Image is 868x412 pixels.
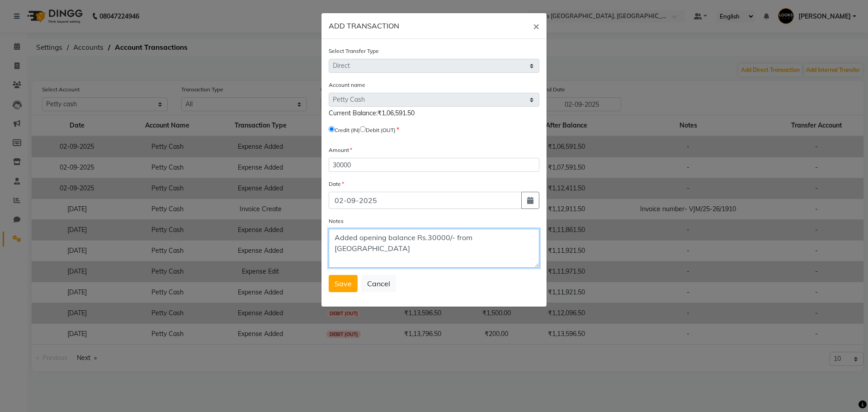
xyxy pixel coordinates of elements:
button: Close [526,13,547,38]
label: Account name [329,81,365,89]
button: Cancel [361,275,396,292]
label: Debit (OUT) [366,126,396,134]
label: Date [329,180,344,188]
button: Save [329,275,358,292]
span: × [533,19,539,33]
span: Save [335,279,352,288]
label: Amount [329,146,352,154]
label: Credit (IN) [335,126,360,134]
label: Select Transfer Type [329,47,379,55]
span: Current Balance:₹1,06,591.50 [329,109,415,117]
label: Notes [329,217,344,225]
h6: ADD TRANSACTION [329,20,399,31]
